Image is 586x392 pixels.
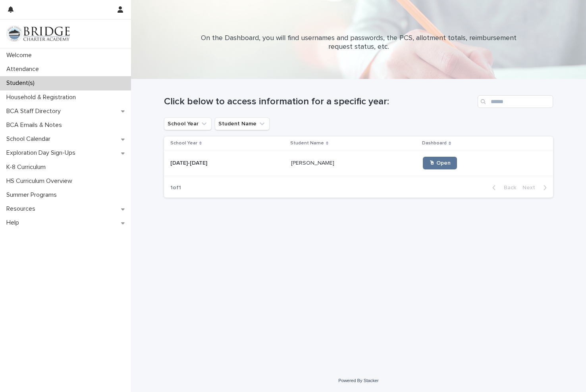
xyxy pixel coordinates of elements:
span: 🖱 Open [429,160,451,166]
p: Dashboard [422,139,447,148]
p: BCA Staff Directory [3,108,67,115]
button: Next [519,184,553,191]
a: 🖱 Open [423,157,457,169]
button: Back [486,184,519,191]
p: BCA Emails & Notes [3,121,68,129]
button: School Year [164,117,212,130]
p: Exploration Day Sign-Ups [3,149,82,157]
p: [PERSON_NAME] [291,158,336,167]
h1: Click below to access information for a specific year: [164,96,474,108]
p: Student Name [290,139,324,148]
p: On the Dashboard, you will find usernames and passwords, the PCS, allotment totals, reimbursement... [200,34,517,51]
button: Student Name [215,117,270,130]
a: Powered By Stacker [338,378,378,383]
p: Help [3,219,25,227]
img: V1C1m3IdTEidaUdm9Hs0 [6,26,70,42]
span: Back [499,185,516,190]
p: School Calendar [3,135,57,143]
input: Search [478,95,553,108]
p: K-8 Curriculum [3,163,52,171]
p: Welcome [3,52,38,59]
p: Summer Programs [3,191,63,199]
p: Household & Registration [3,94,82,101]
p: Attendance [3,65,45,73]
span: Next [522,185,540,190]
p: HS Curriculum Overview [3,177,79,185]
tr: [DATE]-[DATE][DATE]-[DATE] [PERSON_NAME][PERSON_NAME] 🖱 Open [164,150,553,176]
p: Student(s) [3,79,41,87]
p: Resources [3,205,42,213]
p: [DATE]-[DATE] [170,158,209,167]
p: 1 of 1 [164,178,187,198]
p: School Year [170,139,197,148]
